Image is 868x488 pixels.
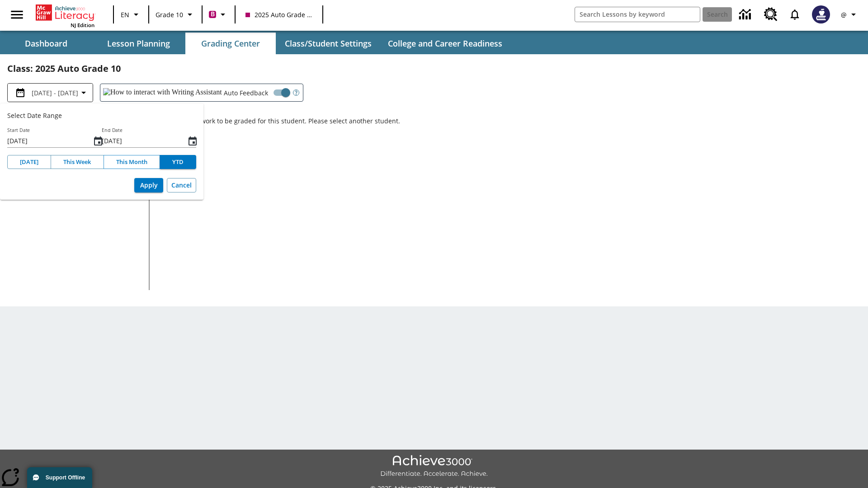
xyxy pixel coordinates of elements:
[102,127,123,134] label: End Date
[7,61,861,76] h2: Class : 2025 Auto Grade 10
[278,33,379,54] button: Class/Student Settings
[71,22,94,28] span: NJ Edition
[734,2,759,27] a: Data Center
[36,3,94,28] div: Home
[46,474,85,481] span: Support Offline
[841,10,847,19] span: @
[36,4,94,22] a: Home
[160,155,196,169] button: YTD
[184,132,202,150] button: End Date, Choose date, September 9, 2025, Selected
[51,155,104,169] button: This Week
[134,178,163,193] button: Apply
[89,132,107,150] button: Start Date, Choose date, July 1, 2025, Selected
[156,10,183,19] span: Grade 10
[807,3,835,26] button: Select a new avatar
[117,6,146,23] button: Language: EN, Select a language
[835,6,864,23] button: Profile/Settings
[4,1,30,28] button: Open side menu
[575,7,700,22] input: search field
[27,467,92,488] button: Support Offline
[121,10,129,19] span: EN
[759,2,783,27] a: Resource Center, Will open in new tab
[103,88,222,97] img: How to interact with Writing Assistant
[205,6,232,23] button: Boost Class color is violet red. Change class color
[783,3,807,26] a: Notifications
[289,84,303,101] button: Open Help for Writing Assistant
[152,6,199,23] button: Grade: Grade 10, Select a grade
[7,127,30,134] label: Start Date
[380,455,488,478] img: Achieve3000 Differentiate Accelerate Achieve
[7,155,51,169] button: [DATE]
[381,33,509,54] button: College and Career Readiness
[7,111,196,120] h2: Select Date Range
[812,5,830,23] img: Avatar
[224,88,268,98] span: Auto Feedback
[185,33,276,54] button: Grading Center
[104,155,160,169] button: This Month
[11,87,89,98] button: Select the date range menu item
[78,87,89,98] svg: Collapse Date Range Filter
[211,9,215,20] span: B
[1,33,91,54] button: Dashboard
[167,178,196,193] button: Cancel
[245,10,312,19] span: 2025 Auto Grade 10
[32,88,78,98] span: [DATE] - [DATE]
[165,117,861,133] p: There is no work to be graded for this student. Please select another student.
[93,33,184,54] button: Lesson Planning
